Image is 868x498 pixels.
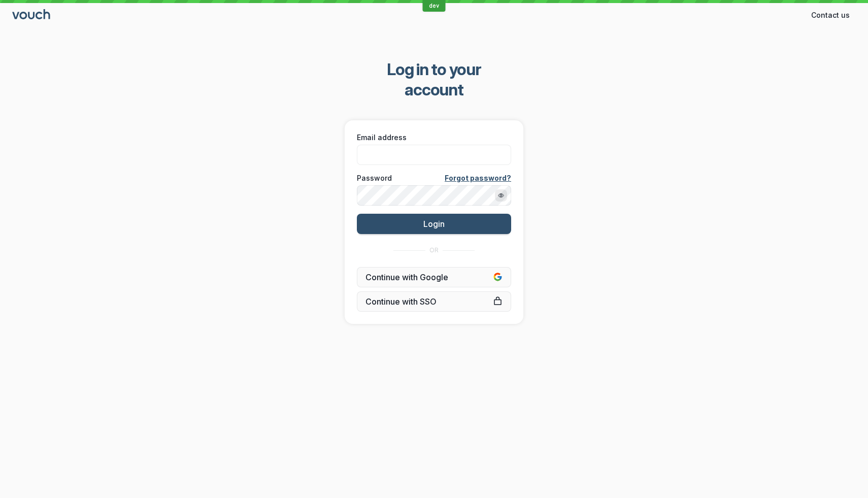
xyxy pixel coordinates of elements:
[357,132,407,143] span: Email address
[423,219,445,229] span: Login
[358,59,510,100] span: Log in to your account
[357,173,392,183] span: Password
[805,7,856,23] button: Contact us
[811,10,850,20] span: Contact us
[357,291,511,312] a: Continue with SSO
[357,267,511,287] button: Continue with Google
[365,296,503,307] span: Continue with SSO
[429,246,439,254] span: OR
[357,214,511,234] button: Login
[12,11,52,20] a: Go to sign in
[365,272,503,282] span: Continue with Google
[445,173,511,183] a: Forgot password?
[495,189,507,202] button: Show password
